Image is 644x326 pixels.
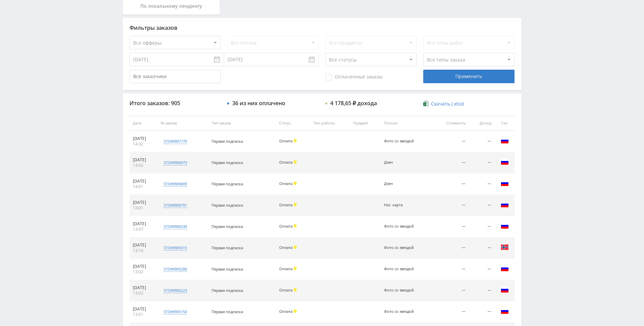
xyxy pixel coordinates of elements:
img: rus.png [501,307,509,315]
span: Оплата [279,202,292,207]
span: Оплата [279,287,292,293]
span: Холд [293,182,297,185]
td: — [432,259,469,280]
td: — [432,301,469,323]
th: Доход [469,116,495,131]
td: — [469,259,495,280]
span: Холд [293,160,297,164]
div: [DATE] [133,136,154,141]
td: — [432,131,469,152]
span: Холд [293,224,297,228]
td: — [469,152,495,173]
span: Холд [293,246,297,249]
div: Дзен [384,160,414,165]
td: — [469,216,495,237]
span: Холд [293,203,297,206]
div: 14:02 [133,163,154,168]
div: Фото со звездой [384,246,414,250]
span: Первая подписка [212,203,243,208]
img: nor.png [501,243,509,251]
span: Оплата [279,160,292,165]
div: std#9905223 [164,288,187,293]
div: Итого заказов: 905 [129,100,221,106]
img: rus.png [501,137,509,145]
a: Скачать (.xlsx) [423,100,464,107]
th: Статус [276,116,310,131]
img: rus.png [501,264,509,273]
span: Холд [293,139,297,142]
td: — [469,131,495,152]
span: Первая подписка [212,160,243,165]
span: Оплаченные заказы [325,74,383,80]
div: 13:02 [133,290,154,296]
span: Оплата [279,309,292,314]
span: Оплата [279,181,292,186]
div: std#9906791 [164,203,187,208]
span: Оплата [279,245,292,250]
div: std#9905515 [164,245,187,251]
span: Первая подписка [212,309,243,314]
div: 14:01 [133,184,154,189]
span: Первая подписка [212,224,243,229]
td: — [432,280,469,301]
div: 14:01 [133,205,154,211]
img: rus.png [501,222,509,230]
th: Гео [495,116,515,131]
div: std#9905150 [164,309,187,315]
span: Холд [293,309,297,313]
td: — [469,195,495,216]
td: — [432,237,469,259]
td: — [469,173,495,195]
div: [DATE] [133,264,154,269]
div: Фильтры заказов [129,25,515,31]
div: 13:47 [133,227,154,232]
div: 14:32 [133,141,154,147]
img: xlsx [423,100,429,107]
th: Тип работы [310,116,350,131]
td: — [432,216,469,237]
div: 13:16 [133,248,154,253]
span: Первая подписка [212,266,243,272]
span: Оплата [279,224,292,229]
div: Фото со звездой [384,224,414,229]
span: Первая подписка [212,245,243,250]
span: Холд [293,288,297,292]
div: [DATE] [133,157,154,163]
span: Скачать (.xlsx) [431,101,464,107]
div: [DATE] [133,306,154,312]
div: std#9905289 [164,266,187,272]
img: rus.png [501,179,509,187]
th: Стоимость [432,116,469,131]
div: Дзен [384,182,414,186]
th: Предмет [350,116,381,131]
div: std#9906973 [164,160,187,165]
div: Фото со звездой [384,267,414,271]
div: [DATE] [133,285,154,290]
div: 13:02 [133,269,154,275]
span: Оплата [279,266,292,271]
div: [DATE] [133,242,154,248]
img: rus.png [501,286,509,294]
span: Холд [293,267,297,270]
td: — [432,152,469,173]
div: std#9906539 [164,224,187,229]
div: Фото со звездой [384,288,414,293]
div: Применить [423,70,515,83]
div: Фото со звездой [384,139,414,143]
th: Тип заказа [208,116,276,131]
span: Первая подписка [212,181,243,186]
img: rus.png [501,158,509,166]
div: 4 178,65 ₽ дохода [330,100,377,106]
div: Нат. карта [384,203,414,207]
img: rus.png [501,201,509,209]
div: [DATE] [133,179,154,184]
div: [DATE] [133,221,154,227]
td: — [432,173,469,195]
div: Фото со звездой [384,309,414,314]
span: Первая подписка [212,288,243,293]
td: — [469,237,495,259]
td: — [469,280,495,301]
div: 36 из них оплачено [232,100,285,106]
span: Первая подписка [212,139,243,144]
td: — [432,195,469,216]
